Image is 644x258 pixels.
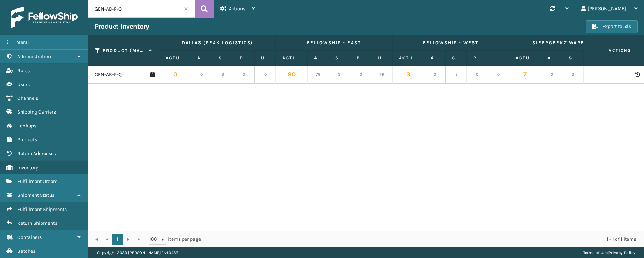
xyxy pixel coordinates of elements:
[112,234,123,245] a: 1
[229,6,245,12] span: Actions
[17,248,35,254] span: Batches
[211,236,636,243] div: 1 - 1 of 1 items
[149,236,160,243] span: 100
[11,7,78,28] img: logo
[399,40,503,46] label: Fellowship - West
[17,234,42,240] span: Containers
[17,81,30,87] span: Users
[494,55,503,61] label: Unallocated
[329,66,350,84] td: 3
[166,40,269,46] label: Dallas (Peak Logistics)
[424,66,446,84] td: 0
[17,150,56,156] span: Return Addresses
[431,55,439,61] label: Available
[197,55,205,61] label: Available
[446,66,467,84] td: 3
[166,55,184,61] label: Actual Quantity
[314,55,322,61] label: Available
[282,40,386,46] label: Fellowship - East
[583,250,608,255] a: Terms of Use
[516,55,534,61] label: Actual Quantity
[473,55,481,61] label: Pending
[17,165,38,171] span: Inventory
[233,66,255,84] td: 0
[467,66,488,84] td: 0
[378,55,386,61] label: Unallocated
[635,72,639,77] i: Product Activity
[356,55,365,61] label: Pending
[240,55,248,61] label: Pending
[255,66,276,84] td: 0
[212,66,233,84] td: 3
[159,66,191,84] td: 0
[17,109,56,115] span: Shipping Carriers
[586,45,636,56] span: Actions
[569,55,577,61] label: Safety
[541,66,562,84] td: 0
[308,66,329,84] td: 76
[16,39,29,45] span: Menu
[95,22,149,31] h3: Product Inventory
[219,55,227,61] label: Safety
[95,71,122,78] a: GEN-AB-P-Q
[191,66,212,84] td: 0
[371,66,393,84] td: 79
[584,66,605,84] td: 0
[103,47,145,54] label: Product (MAIN SKU)
[350,66,371,84] td: 0
[452,55,460,61] label: Safety
[17,137,37,143] span: Products
[609,250,636,255] a: Privacy Policy
[516,40,619,46] label: SleepGeekz Warehouse
[586,20,638,33] button: Export to .xls
[399,55,418,61] label: Actual Quantity
[547,55,556,61] label: Available
[17,220,57,226] span: Return Shipments
[17,95,38,101] span: Channels
[393,66,424,84] td: 3
[488,66,509,84] td: 0
[17,206,67,212] span: Fulfillment Shipments
[17,123,36,129] span: Lookups
[261,55,269,61] label: Unallocated
[276,66,308,84] td: 80
[509,66,541,84] td: 7
[335,55,343,61] label: Safety
[97,247,178,258] p: Copyright 2023 [PERSON_NAME]™ v 1.0.189
[17,53,51,59] span: Administration
[17,68,30,74] span: Roles
[17,192,54,198] span: Shipment Status
[17,178,57,184] span: Fulfillment Orders
[583,247,636,258] div: |
[282,55,301,61] label: Actual Quantity
[149,234,201,245] span: items per page
[562,66,584,84] td: 3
